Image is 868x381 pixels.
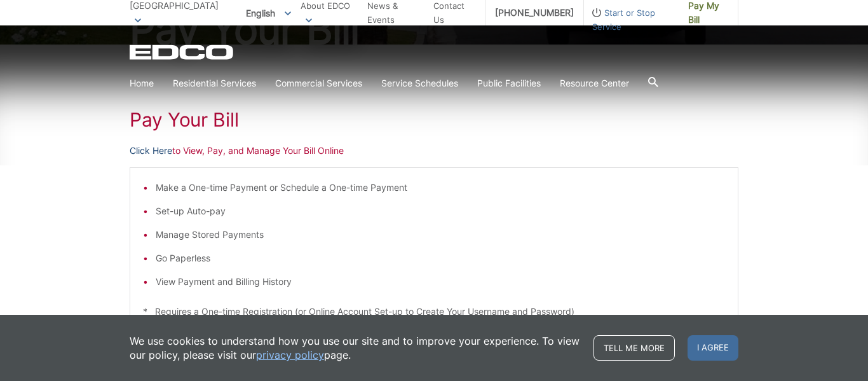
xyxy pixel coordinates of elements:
p: We use cookies to understand how you use our site and to improve your experience. To view our pol... [130,334,581,362]
li: Make a One-time Payment or Schedule a One-time Payment [156,181,725,195]
a: Resource Center [560,76,629,90]
a: Public Facilities [477,76,541,90]
span: I agree [688,335,738,361]
p: to View, Pay, and Manage Your Bill Online [130,144,738,158]
a: Residential Services [173,76,256,90]
a: Home [130,76,154,90]
a: Service Schedules [381,76,458,90]
li: Manage Stored Payments [156,228,725,242]
a: privacy policy [256,348,324,362]
li: View Payment and Billing History [156,275,725,289]
p: * Requires a One-time Registration (or Online Account Set-up to Create Your Username and Password) [143,305,725,319]
a: EDCD logo. Return to the homepage. [130,45,235,60]
a: Click Here [130,144,172,158]
a: Commercial Services [275,76,362,90]
h1: Pay Your Bill [130,108,738,131]
span: English [236,3,301,24]
a: Tell me more [593,335,675,361]
li: Go Paperless [156,251,725,265]
li: Set-up Auto-pay [156,204,725,218]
